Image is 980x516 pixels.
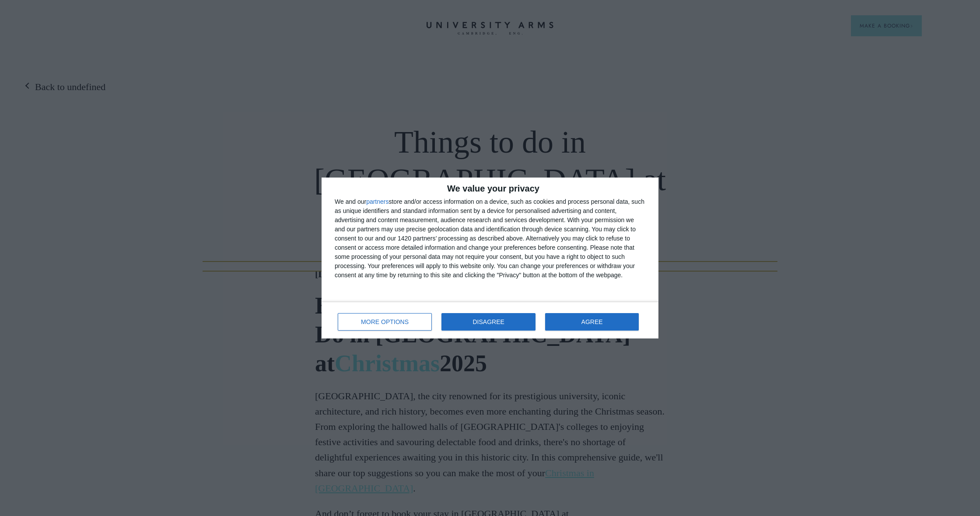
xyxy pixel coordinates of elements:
[441,313,535,331] button: DISAGREE
[545,313,639,331] button: AGREE
[335,184,645,193] h2: We value your privacy
[322,178,658,338] div: qc-cmp2-ui
[473,319,504,325] span: DISAGREE
[581,319,603,325] span: AGREE
[335,197,645,280] div: We and our store and/or access information on a device, such as cookies and process personal data...
[366,199,388,205] button: partners
[338,313,432,331] button: MORE OPTIONS
[361,319,409,325] span: MORE OPTIONS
